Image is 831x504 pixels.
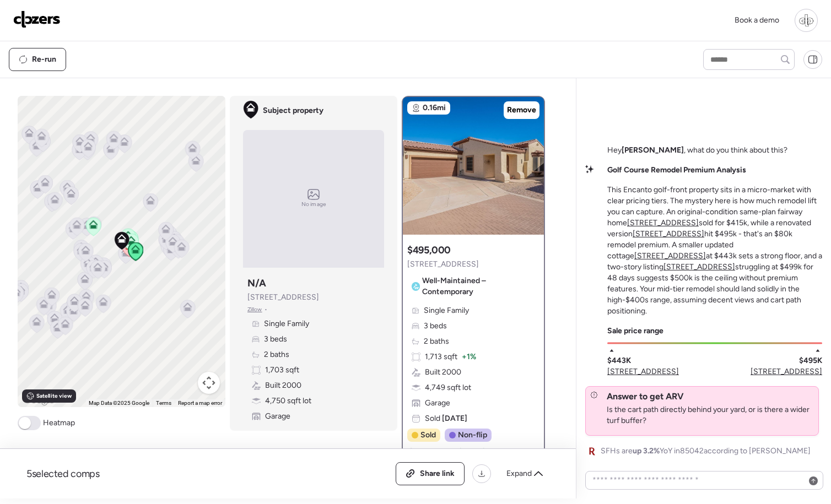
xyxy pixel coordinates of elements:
h2: Answer to get ARV [607,391,684,402]
span: SFHs are YoY in 85042 according to [PERSON_NAME] [601,446,811,457]
span: $495K [799,355,822,366]
span: 0.16mi [423,102,446,113]
span: No image [301,200,326,209]
span: Sold [420,430,436,441]
span: 4,750 sqft lot [265,395,311,407]
span: 3 beds [424,321,447,332]
a: [STREET_ADDRESS] [634,251,706,261]
span: Subject property [263,105,323,116]
a: [STREET_ADDRESS] [633,229,704,239]
span: [STREET_ADDRESS] [247,292,319,303]
span: Zillow [247,305,262,314]
h3: N/A [247,277,266,290]
span: Hey , what do you think about this? [607,145,787,156]
h3: $495,000 [407,243,451,257]
span: 10 days until pending [419,446,494,457]
span: Map Data ©2025 Google [89,400,149,406]
span: [STREET_ADDRESS] [607,366,679,377]
span: Garage [425,398,450,409]
span: Re-run [32,54,56,65]
a: Terms [156,400,171,406]
span: Single Family [424,305,469,316]
span: up 3.2% [633,446,660,456]
strong: Golf Course Remodel Premium Analysis [607,165,746,175]
span: [STREET_ADDRESS] [407,259,479,270]
a: [STREET_ADDRESS] [663,262,735,272]
span: • [265,305,267,314]
span: 5 selected comps [26,467,100,480]
span: [DATE] [440,414,467,423]
span: 3 beds [264,334,287,345]
span: Sale price range [607,326,663,337]
button: Map camera controls [198,372,220,394]
a: Report a map error [178,400,222,406]
span: + 1% [462,351,476,362]
span: Built 2000 [425,367,461,378]
span: Built 2000 [265,380,301,391]
span: Non-flip [458,430,487,441]
span: Sold [425,413,467,424]
span: Remove [507,105,536,116]
span: 2 baths [264,349,289,360]
span: Single Family [264,318,309,329]
span: [STREET_ADDRESS] [751,366,822,377]
span: Expand [506,468,532,479]
span: 4,749 sqft lot [425,382,471,393]
span: 1,703 sqft [265,365,299,376]
span: Well-Maintained – Contemporary [422,275,535,297]
img: Logo [13,10,61,28]
a: Open this area in Google Maps (opens a new window) [20,393,57,407]
p: This Encanto golf-front property sits in a micro-market with clear pricing tiers. The mystery her... [607,185,822,317]
span: Satellite view [36,392,72,400]
span: [PERSON_NAME] [622,145,684,155]
span: Book a demo [735,15,779,25]
span: 1,713 sqft [425,351,457,362]
img: Google [20,393,57,407]
a: [STREET_ADDRESS] [627,218,699,227]
span: Share link [420,468,455,479]
span: Garage [265,411,290,422]
span: Is the cart path directly behind your yard, or is there a wider turf buffer? [607,404,814,426]
span: $443K [607,355,631,366]
span: Heatmap [43,418,75,429]
span: 2 baths [424,336,449,347]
